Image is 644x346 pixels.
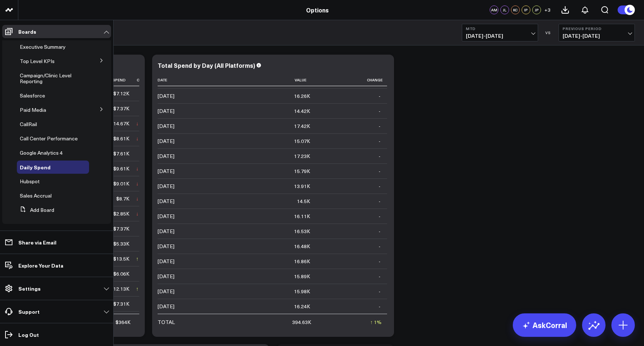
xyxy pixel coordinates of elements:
[136,195,150,202] div: ↓ 14%
[370,319,382,326] div: ↑ 1%
[379,198,380,205] div: -
[136,135,150,142] div: ↓ 13%
[500,5,509,14] div: JL
[158,168,174,175] div: [DATE]
[158,74,231,86] th: Date
[294,152,310,160] div: 17.23K
[139,225,150,232] div: ↓ 5%
[18,332,39,338] p: Log Out
[294,107,310,115] div: 14.42K
[18,286,41,291] p: Settings
[113,270,129,277] div: $6.06K
[115,319,130,326] div: $364K
[113,105,129,112] div: $7.37K
[20,193,52,199] a: Sales Accrual
[379,288,380,295] div: -
[158,198,174,205] div: [DATE]
[379,243,380,250] div: -
[18,239,56,245] p: Share via Email
[522,5,530,14] div: IP
[532,5,541,14] div: JP
[113,180,129,187] div: $9.01K
[294,183,310,190] div: 13.91K
[379,122,380,130] div: -
[379,258,380,265] div: -
[462,24,538,41] button: MTD[DATE]-[DATE]
[20,164,51,170] a: Daily Spend
[113,90,129,97] div: $7.12K
[158,303,174,310] div: [DATE]
[20,93,45,99] a: Salesforce
[231,74,317,86] th: Value
[136,285,150,292] div: ↑ 55%
[513,313,576,337] a: AskCorral
[110,120,129,127] div: $14.67K
[158,319,175,326] div: TOTAL
[158,258,174,265] div: [DATE]
[139,150,150,157] div: ↓ 3%
[158,213,174,220] div: [DATE]
[542,30,555,35] div: VS
[466,33,534,39] span: [DATE] - [DATE]
[294,243,310,250] div: 16.48K
[379,273,380,280] div: -
[113,240,129,247] div: $5.33K
[20,136,78,141] a: Call Center Performance
[113,165,129,172] div: $9.61K
[158,228,174,235] div: [DATE]
[20,121,37,128] span: CallRail
[20,58,55,65] span: Top Level KPIs
[18,29,36,34] p: Boards
[158,183,174,190] div: [DATE]
[563,33,631,39] span: [DATE] - [DATE]
[20,149,63,156] span: Google Analytics 4
[379,183,380,190] div: -
[294,288,310,295] div: 15.98K
[379,168,380,175] div: -
[294,273,310,280] div: 15.89K
[2,328,111,341] a: Log Out
[294,228,310,235] div: 16.53K
[20,178,40,185] span: Hubspot
[113,135,129,142] div: $8.61K
[292,319,311,326] div: 394.63K
[20,44,66,50] a: Executive Summary
[466,26,534,31] b: MTD
[20,135,78,142] span: Call Center Performance
[136,255,150,262] div: ↑ 52%
[544,7,551,12] span: + 3
[139,300,150,308] div: ↓ 5%
[20,178,40,184] a: Hubspot
[139,270,150,277] div: ↓ 8%
[139,90,150,97] div: ↓ 2%
[113,150,129,157] div: $7.61K
[294,258,310,265] div: 16.86K
[158,107,174,115] div: [DATE]
[511,5,520,14] div: KC
[136,120,150,127] div: ↓ 15%
[113,255,129,262] div: $13.5K
[20,72,71,85] span: Campaign/Clinic Level Reporting
[139,105,150,112] div: ↓ 5%
[158,92,174,100] div: [DATE]
[17,203,54,217] button: Add Board
[379,152,380,160] div: -
[379,107,380,115] div: -
[20,106,46,113] span: Paid Media
[294,92,310,100] div: 16.26K
[379,213,380,220] div: -
[158,137,174,145] div: [DATE]
[294,137,310,145] div: 15.07K
[136,210,150,217] div: ↓ 14%
[379,303,380,310] div: -
[294,303,310,310] div: 16.24K
[113,225,129,232] div: $7.37K
[158,273,174,280] div: [DATE]
[543,5,552,14] button: +3
[20,43,66,50] span: Executive Summary
[113,300,129,308] div: $7.31K
[113,210,129,217] div: $2.85K
[20,73,80,84] a: Campaign/Clinic Level Reporting
[136,180,150,187] div: ↓ 16%
[20,58,55,64] a: Top Level KPIs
